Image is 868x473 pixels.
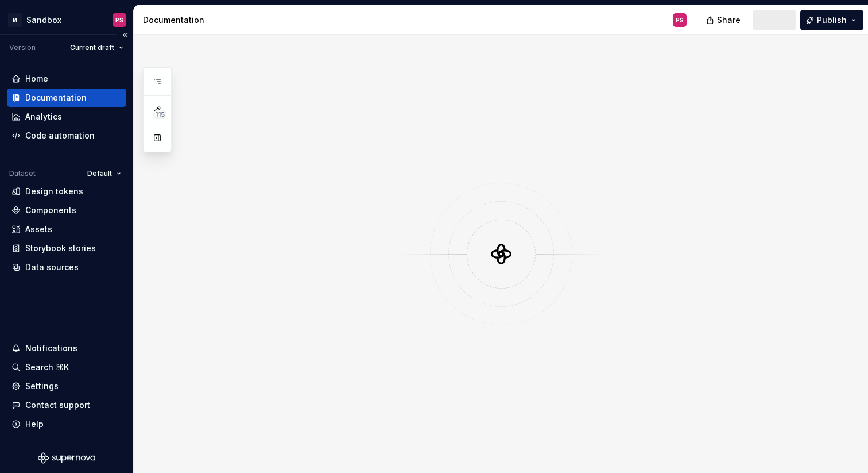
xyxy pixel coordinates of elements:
[7,415,126,433] button: Help
[7,182,126,201] a: Design tokens
[26,14,61,26] div: Sandbox
[25,343,77,354] div: Notifications
[87,169,112,178] span: Default
[7,396,126,414] button: Contact support
[153,110,166,119] span: 115
[25,224,52,235] div: Assets
[7,339,126,357] button: Notifications
[7,89,126,107] a: Documentation
[25,362,69,373] div: Search ⌘K
[70,43,114,52] span: Current draft
[800,10,863,30] button: Publish
[115,16,123,25] div: PS
[7,201,126,220] a: Components
[25,130,95,141] div: Code automation
[117,27,133,43] button: Collapse sidebar
[38,452,95,464] svg: Supernova Logo
[8,13,22,27] div: M
[9,43,36,52] div: Version
[25,399,90,411] div: Contact support
[700,10,748,30] button: Share
[143,14,272,26] div: Documentation
[7,358,126,376] button: Search ⌘K
[7,258,126,276] a: Data sources
[25,418,44,430] div: Help
[2,7,131,32] button: MSandboxPS
[9,169,36,178] div: Dataset
[25,205,76,216] div: Components
[7,70,126,88] a: Home
[7,107,126,126] a: Analytics
[7,220,126,239] a: Assets
[65,40,129,56] button: Current draft
[817,14,847,26] span: Publish
[25,92,87,103] div: Documentation
[7,377,126,395] a: Settings
[7,126,126,145] a: Code automation
[25,262,79,273] div: Data sources
[25,111,62,122] div: Analytics
[676,16,684,25] div: PS
[82,166,126,182] button: Default
[717,14,741,26] span: Share
[25,380,59,392] div: Settings
[25,73,48,84] div: Home
[25,243,96,254] div: Storybook stories
[25,186,83,197] div: Design tokens
[7,239,126,257] a: Storybook stories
